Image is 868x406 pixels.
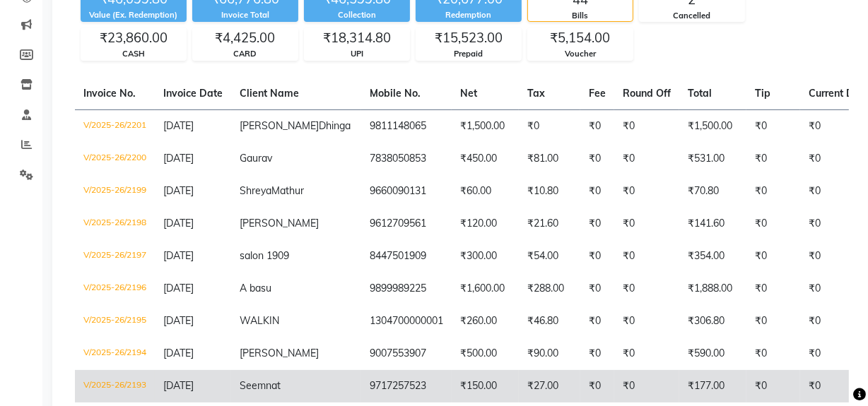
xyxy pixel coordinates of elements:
[589,87,606,100] span: Fee
[519,370,580,402] td: ₹27.00
[361,305,452,338] td: 1304700000001
[614,143,679,175] td: ₹0
[528,48,633,60] div: Voucher
[679,175,746,208] td: ₹70.80
[746,370,800,402] td: ₹0
[580,240,614,273] td: ₹0
[614,273,679,305] td: ₹0
[452,109,519,143] td: ₹1,500.00
[81,28,186,48] div: ₹23,860.00
[240,282,271,294] span: A basu
[319,119,351,132] span: Dhinga
[361,208,452,240] td: 9612709561
[452,175,519,208] td: ₹60.00
[193,48,298,60] div: CARD
[809,87,865,100] span: Current Due
[81,9,187,21] div: Value (Ex. Redemption)
[614,240,679,273] td: ₹0
[361,240,452,273] td: 8447501909
[519,143,580,175] td: ₹81.00
[519,338,580,370] td: ₹90.00
[240,249,289,262] span: salon 1909
[240,152,272,165] span: Gaurav
[75,240,155,273] td: V/2025-26/2197
[614,109,679,143] td: ₹0
[163,119,194,132] span: [DATE]
[416,48,521,60] div: Prepaid
[679,143,746,175] td: ₹531.00
[361,338,452,370] td: 9007553907
[580,305,614,338] td: ₹0
[519,305,580,338] td: ₹46.80
[304,9,410,21] div: Collection
[163,87,223,100] span: Invoice Date
[580,338,614,370] td: ₹0
[271,184,304,197] span: Mathur
[746,338,800,370] td: ₹0
[580,175,614,208] td: ₹0
[679,305,746,338] td: ₹306.80
[580,273,614,305] td: ₹0
[305,28,409,48] div: ₹18,314.80
[361,109,452,143] td: 9811148065
[83,87,136,100] span: Invoice No.
[679,240,746,273] td: ₹354.00
[528,10,633,22] div: Bills
[75,273,155,305] td: V/2025-26/2196
[75,370,155,402] td: V/2025-26/2193
[519,273,580,305] td: ₹288.00
[580,208,614,240] td: ₹0
[75,208,155,240] td: V/2025-26/2198
[240,379,281,392] span: Seemnat
[688,87,712,100] span: Total
[614,208,679,240] td: ₹0
[679,208,746,240] td: ₹141.60
[452,273,519,305] td: ₹1,600.00
[416,28,521,48] div: ₹15,523.00
[416,9,522,21] div: Redemption
[452,305,519,338] td: ₹260.00
[746,305,800,338] td: ₹0
[528,28,633,48] div: ₹5,154.00
[240,347,319,359] span: [PERSON_NAME]
[163,184,194,197] span: [DATE]
[452,240,519,273] td: ₹300.00
[163,152,194,165] span: [DATE]
[361,273,452,305] td: 9899989225
[460,87,477,100] span: Net
[746,175,800,208] td: ₹0
[580,370,614,402] td: ₹0
[75,175,155,208] td: V/2025-26/2199
[240,217,319,229] span: [PERSON_NAME]
[519,109,580,143] td: ₹0
[75,338,155,370] td: V/2025-26/2194
[452,370,519,402] td: ₹150.00
[192,9,298,21] div: Invoice Total
[305,48,409,60] div: UPI
[452,143,519,175] td: ₹450.00
[580,109,614,143] td: ₹0
[75,109,155,143] td: V/2025-26/2201
[193,28,298,48] div: ₹4,425.00
[240,119,319,132] span: [PERSON_NAME]
[746,109,800,143] td: ₹0
[746,143,800,175] td: ₹0
[755,87,770,100] span: Tip
[240,87,299,100] span: Client Name
[679,109,746,143] td: ₹1,500.00
[746,273,800,305] td: ₹0
[580,143,614,175] td: ₹0
[614,305,679,338] td: ₹0
[361,370,452,402] td: 9717257523
[746,208,800,240] td: ₹0
[163,379,194,392] span: [DATE]
[361,143,452,175] td: 7838050853
[75,305,155,338] td: V/2025-26/2195
[519,175,580,208] td: ₹10.80
[361,175,452,208] td: 9660090131
[519,240,580,273] td: ₹54.00
[452,208,519,240] td: ₹120.00
[623,87,671,100] span: Round Off
[614,338,679,370] td: ₹0
[519,208,580,240] td: ₹21.60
